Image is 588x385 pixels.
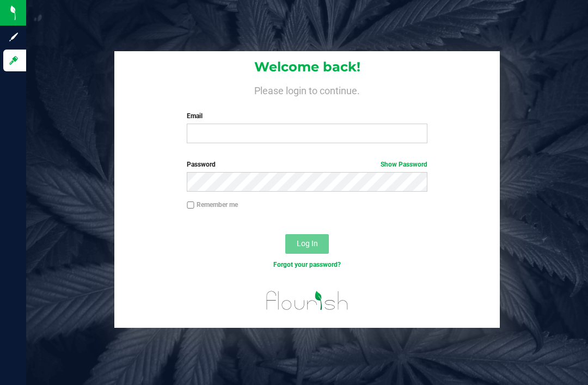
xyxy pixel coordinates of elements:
span: Password [187,161,216,168]
span: Log In [297,239,318,248]
h4: Please login to continue. [114,83,500,96]
inline-svg: Sign up [8,32,19,42]
label: Remember me [187,200,238,210]
a: Forgot your password? [273,261,341,268]
a: Show Password [381,161,427,168]
label: Email [187,111,427,121]
button: Log In [285,234,329,254]
h1: Welcome back! [114,60,500,74]
inline-svg: Log in [8,55,19,66]
input: Remember me [187,201,194,209]
img: flourish_logo.svg [259,281,356,320]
